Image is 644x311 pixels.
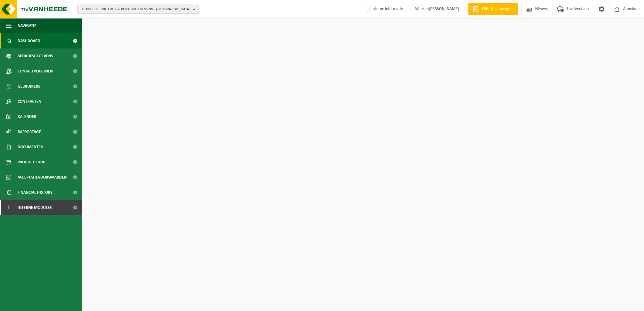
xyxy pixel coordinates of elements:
span: Documenten [18,139,43,155]
span: Contactpersonen [18,64,53,79]
span: Dashboard [18,33,40,48]
span: Contracten [18,94,41,109]
span: Kalender [18,109,36,124]
a: Offerte aanvragen [468,3,518,15]
button: 01-000001 - VILLEROY & BOCH WELLNESS NV - [GEOGRAPHIC_DATA] [77,5,199,14]
span: Gebruikers [18,79,40,94]
strong: [PERSON_NAME] [429,7,459,11]
span: 01-000001 - VILLEROY & BOCH WELLNESS NV - [GEOGRAPHIC_DATA] [81,5,190,14]
span: Interne modules [18,200,52,215]
span: Bedrijfsgegevens [18,48,53,64]
span: Offerte aanvragen [481,6,515,12]
span: Navigatie [18,18,36,33]
label: Interne informatie [363,5,403,14]
span: I [6,200,12,215]
span: Product Shop [18,155,45,170]
span: Rapportage [18,124,41,139]
span: Acceptatievoorwaarden [18,170,67,185]
span: Financial History [18,185,52,200]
